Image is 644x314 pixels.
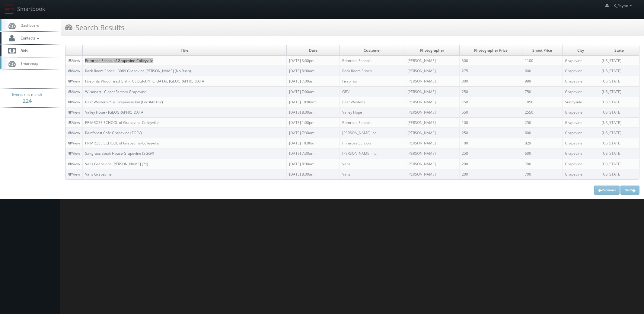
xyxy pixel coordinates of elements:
td: GBV [340,86,405,97]
td: Customer [340,45,405,56]
td: [PERSON_NAME] [405,159,459,169]
td: [US_STATE] [599,159,639,169]
a: View [68,99,80,105]
td: 600 [522,148,562,159]
h3: Search Results [65,22,124,33]
a: View [68,151,80,156]
td: Grapevine [563,169,599,179]
td: Grapevine [563,107,599,117]
td: Photographer Price [459,45,522,56]
td: [DATE] 8:00am [287,169,340,179]
td: 200 [459,159,522,169]
a: Wilsonart - Closet Factory Grapevine [85,89,146,94]
td: [US_STATE] [599,86,639,97]
td: 600 [522,128,562,138]
a: Rack Room Shoes - 3089 Grapevine [PERSON_NAME] (No Rush) [85,68,191,73]
a: View [68,130,80,135]
td: [PERSON_NAME] [405,107,459,117]
a: Firebirds Wood Fired Grill - [GEOGRAPHIC_DATA], [GEOGRAPHIC_DATA] [85,79,206,84]
td: City [563,45,599,56]
td: Grapevine [563,117,599,128]
td: 300 [459,56,522,66]
a: View [68,58,80,63]
td: [PERSON_NAME] [405,148,459,159]
td: [US_STATE] [599,128,639,138]
td: 250 [459,86,522,97]
td: 999 [522,76,562,86]
td: [DATE] 7:30am [287,148,340,159]
td: Title [83,45,287,56]
a: View [68,110,80,115]
td: [US_STATE] [599,56,639,66]
td: 250 [459,148,522,159]
td: Grapevine [563,86,599,97]
a: PRIMROSE SCHOOL of Grapevine-Colleyville [85,141,159,146]
td: Grapevine [563,128,599,138]
td: [DATE] 8:00am [287,159,340,169]
a: Vans Grapevine [PERSON_NAME] (2x) [85,161,148,167]
td: [US_STATE] [599,76,639,86]
td: Photographer [405,45,459,56]
td: 300 [459,76,522,86]
a: View [68,161,80,167]
td: [DATE] 10:00am [287,138,340,148]
td: [US_STATE] [599,107,639,117]
td: Grapevine [563,66,599,76]
a: Primrose School of Grapevine-Colleyville [85,58,153,63]
td: Grapevine [563,138,599,148]
a: View [68,68,80,73]
span: Contacts [18,35,41,40]
td: 550 [459,107,522,117]
td: 1100 [522,56,562,66]
td: Best Western [340,97,405,107]
td: [PERSON_NAME] [405,97,459,107]
td: 1850 [522,97,562,107]
td: [US_STATE] [599,138,639,148]
td: [PERSON_NAME] Inc. [340,128,405,138]
td: 600 [522,66,562,76]
td: [PERSON_NAME] [405,128,459,138]
td: Vans [340,159,405,169]
td: [DATE] 8:00am [287,107,340,117]
a: View [68,79,80,84]
td: Sunnyside [563,97,599,107]
td: [US_STATE] [599,148,639,159]
td: Rack Room Shoes [340,66,405,76]
a: PRIMROSE SCHOOL of Grapevine-Colleyville [85,120,159,125]
td: Valley Hope [340,107,405,117]
td: [DATE] 7:00am [287,76,340,86]
td: [US_STATE] [599,169,639,179]
a: Saltgrass Steak House Grapevine (SGGV) [85,151,154,156]
td: 200 [459,169,522,179]
a: View [68,172,80,177]
td: 750 [522,86,562,97]
td: Vans [340,169,405,179]
td: [DATE] 8:00am [287,66,340,76]
td: [PERSON_NAME] [405,86,459,97]
td: [DATE] 3:00pm [287,56,340,66]
td: [US_STATE] [599,66,639,76]
span: Bids [18,48,28,53]
a: Vans Grapevine [85,172,112,177]
td: [PERSON_NAME] [405,117,459,128]
a: Valley Hope - [GEOGRAPHIC_DATA] [85,110,145,115]
td: Primrose Schools [340,138,405,148]
td: 250 [522,117,562,128]
td: [PERSON_NAME] [405,56,459,66]
td: Grapevine [563,148,599,159]
td: 100 [459,117,522,128]
td: 275 [459,66,522,76]
td: Primrose Schools [340,56,405,66]
td: [US_STATE] [599,117,639,128]
td: Primrose Schools [340,117,405,128]
td: [DATE] 7:30am [287,128,340,138]
td: Grapevine [563,76,599,86]
td: 250 [459,128,522,138]
span: Events this month [12,92,42,98]
span: Smartmap [18,61,38,66]
td: 100 [459,138,522,148]
td: 700 [522,169,562,179]
td: Grapevine [563,56,599,66]
td: [PERSON_NAME] [405,138,459,148]
td: [PERSON_NAME] [405,66,459,76]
